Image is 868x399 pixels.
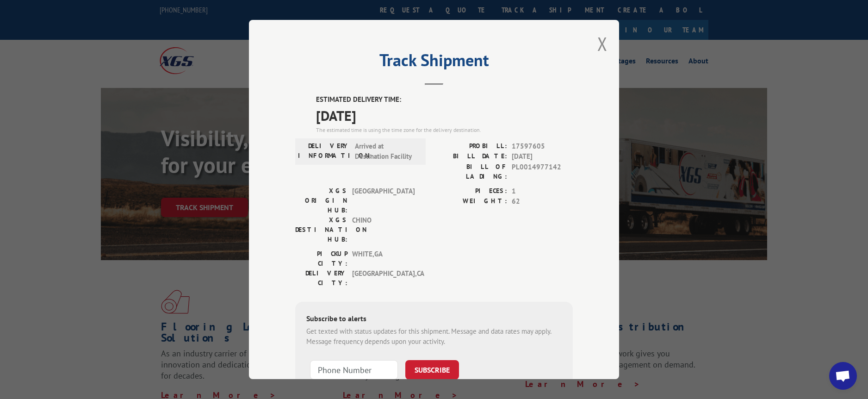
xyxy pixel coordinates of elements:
span: 17597605 [512,141,573,152]
input: Phone Number [310,360,398,380]
label: ESTIMATED DELIVERY TIME: [316,94,573,105]
label: DELIVERY CITY: [295,268,347,288]
span: Arrived at Destination Facility [355,141,417,162]
div: The estimated time is using the time zone for the delivery destination. [316,126,573,134]
label: PIECES: [434,186,507,197]
span: [GEOGRAPHIC_DATA] , CA [352,268,415,288]
button: SUBSCRIBE [405,360,459,380]
div: Get texted with status updates for this shipment. Message and data rates may apply. Message frequ... [306,326,562,347]
button: Close modal [597,31,608,56]
div: Subscribe to alerts [306,313,562,326]
span: [DATE] [512,151,573,162]
span: PL0014977142 [512,162,573,181]
span: 1 [512,186,573,197]
span: [DATE] [316,105,573,126]
label: PROBILL: [434,141,507,152]
div: Open chat [829,362,857,390]
span: CHINO [352,215,415,244]
label: XGS DESTINATION HUB: [295,215,347,244]
span: [GEOGRAPHIC_DATA] [352,186,415,215]
h2: Track Shipment [295,54,573,71]
label: BILL OF LADING: [434,162,507,181]
label: WEIGHT: [434,196,507,207]
span: 62 [512,196,573,207]
span: WHITE , GA [352,249,415,268]
label: BILL DATE: [434,151,507,162]
label: XGS ORIGIN HUB: [295,186,347,215]
label: PICKUP CITY: [295,249,347,268]
label: DELIVERY INFORMATION: [298,141,350,162]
